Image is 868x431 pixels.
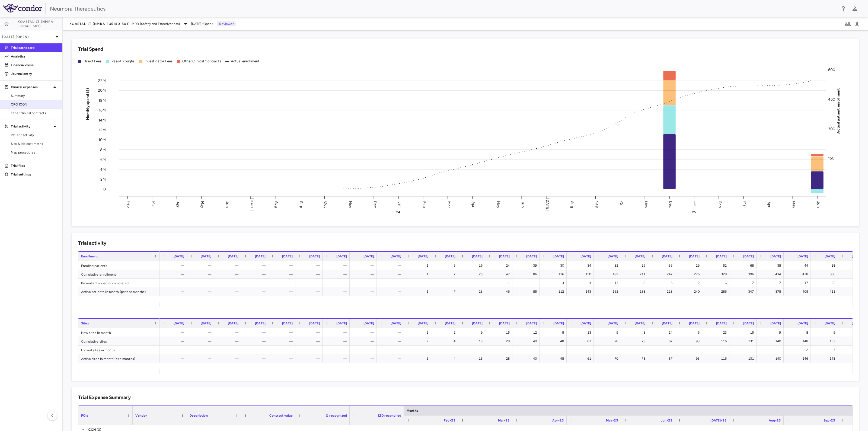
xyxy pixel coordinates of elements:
[545,198,550,211] text: [DATE]
[355,270,374,279] div: —
[792,201,796,208] text: May
[327,328,347,337] div: —
[78,354,160,363] div: Active sites in month (site months)
[11,124,52,129] p: Trial activity
[599,261,618,270] div: 32
[18,20,62,28] span: KOASTAL-LT (NMRA-335140-501)
[282,321,293,325] span: [DATE]
[718,201,722,207] text: Feb
[816,337,835,346] div: 153
[219,270,238,279] div: —
[716,254,727,258] span: [DATE]
[422,201,427,207] text: Feb
[11,172,58,177] p: Trial settings
[734,261,754,270] div: 68
[192,328,211,337] div: —
[300,270,320,279] div: —
[828,97,835,101] tspan: 450
[355,279,374,287] div: —
[570,201,575,208] text: Aug
[572,287,591,296] div: 143
[553,254,564,258] span: [DATE]
[580,321,591,325] span: [DATE]
[192,337,211,346] div: —
[78,240,106,247] h6: Trial activity
[397,201,402,207] text: Jan
[836,88,841,133] tspan: Actual patient enrollment
[409,328,428,337] div: 2
[599,279,618,287] div: 13
[182,59,221,64] div: Other Clinical Contracts
[3,4,42,12] img: logo-full-SnFGN8VE.png
[490,328,510,337] div: 15
[852,321,862,325] span: [DATE]
[165,337,184,346] div: —
[734,337,754,346] div: 131
[680,328,700,337] div: 6
[174,254,184,258] span: [DATE]
[99,108,106,113] tspan: 16M
[78,337,160,345] div: Cumulative sites
[707,328,727,337] div: 23
[789,337,808,346] div: 148
[680,279,700,287] div: 2
[653,337,672,346] div: 87
[192,279,211,287] div: —
[84,59,102,64] div: Direct Fees
[653,261,672,270] div: 36
[225,201,229,207] text: Jun
[11,163,58,168] p: Trial files
[789,270,808,279] div: 478
[599,328,618,337] div: 9
[409,287,428,296] div: 1
[255,321,266,325] span: [DATE]
[761,270,781,279] div: 434
[273,328,293,337] div: —
[418,321,428,325] span: [DATE]
[11,45,58,50] p: Trial dashboard
[572,328,591,337] div: 13
[11,85,52,90] p: Clinical expenses
[418,254,428,258] span: [DATE]
[246,287,266,296] div: —
[11,54,58,59] p: Analytics
[175,201,180,207] text: Apr
[490,261,510,270] div: 24
[165,346,184,354] div: —
[816,328,835,337] div: 5
[436,270,455,279] div: 7
[544,287,564,296] div: 112
[680,337,700,346] div: 93
[246,346,266,354] div: —
[2,34,54,39] p: [DATE] (Open)
[572,270,591,279] div: 150
[273,287,293,296] div: —
[447,201,451,207] text: Mar
[843,337,862,346] div: 156
[496,201,500,208] text: May
[797,254,808,258] span: [DATE]
[743,254,754,258] span: [DATE]
[273,261,293,270] div: —
[734,279,754,287] div: 7
[219,337,238,346] div: —
[553,321,564,325] span: [DATE]
[355,287,374,296] div: —
[309,254,320,258] span: [DATE]
[201,321,211,325] span: [DATE]
[336,254,347,258] span: [DATE]
[228,321,238,325] span: [DATE]
[743,321,754,325] span: [DATE]
[843,261,862,270] div: 18
[544,337,564,346] div: 48
[734,287,754,296] div: 347
[396,210,400,214] text: 24
[81,254,98,258] span: Enrollment
[797,321,808,325] span: [DATE]
[192,287,211,296] div: —
[355,328,374,337] div: —
[517,328,537,337] div: 12
[273,279,293,287] div: —
[843,279,862,287] div: 27
[626,279,645,287] div: 8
